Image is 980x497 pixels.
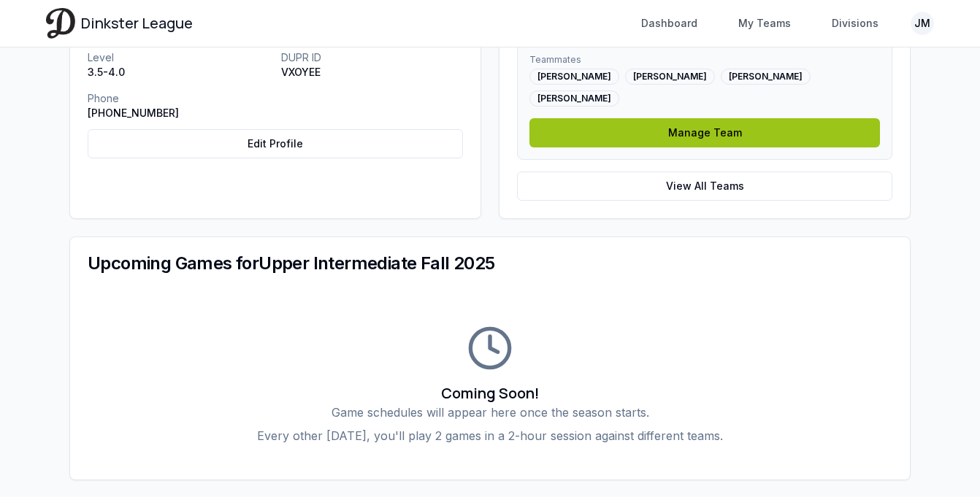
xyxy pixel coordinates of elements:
a: Dinkster League [46,8,193,38]
p: DUPR ID [281,50,463,65]
p: [PHONE_NUMBER] [88,106,269,120]
p: Teammates [529,54,880,66]
div: [PERSON_NAME] [529,90,619,107]
p: Level [88,50,269,65]
p: Game schedules will appear here once the season starts. [88,404,892,421]
div: [PERSON_NAME] [721,69,811,85]
a: Edit Profile [88,129,463,158]
a: Divisions [823,10,887,36]
div: [PERSON_NAME] [625,69,715,85]
p: VXOYEE [281,65,463,80]
p: Phone [88,91,269,106]
span: Dinkster League [81,13,193,34]
a: Manage Team [529,118,880,147]
p: Every other [DATE], you'll play 2 games in a 2-hour session against different teams. [88,427,892,444]
a: View All Teams [517,172,892,201]
div: [PERSON_NAME] [529,69,619,85]
a: My Teams [730,10,800,36]
div: Upcoming Games for Upper Intermediate Fall 2025 [88,255,892,272]
h3: Coming Soon! [88,383,892,404]
p: 3.5-4.0 [88,65,269,80]
img: Dinkster [46,8,75,38]
button: JM [911,12,934,35]
a: Dashboard [632,10,706,36]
